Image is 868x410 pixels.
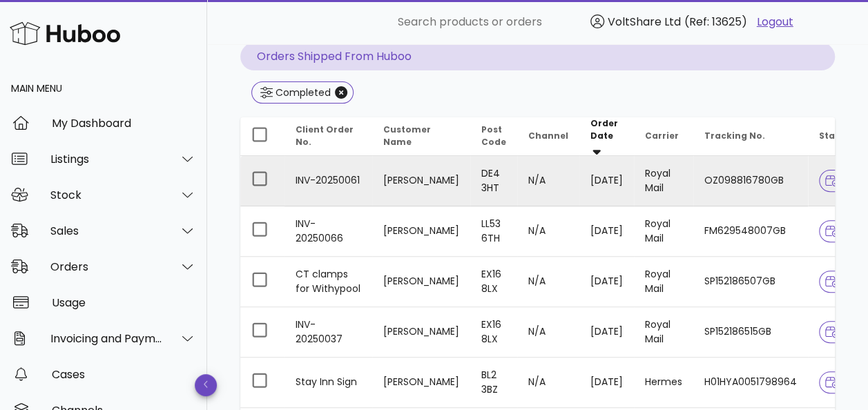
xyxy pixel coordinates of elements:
[50,332,163,345] div: Invoicing and Payments
[10,19,120,48] img: Huboo Logo
[517,206,579,257] td: N/A
[284,358,372,408] td: Stay Inn Sign
[579,358,634,408] td: [DATE]
[470,307,517,358] td: EX16 8LX
[693,358,808,408] td: H01HYA0051798964
[240,43,835,70] p: Orders Shipped From Huboo
[372,358,470,408] td: [PERSON_NAME]
[335,86,347,99] button: Close
[50,188,163,202] div: Stock
[296,124,354,148] span: Client Order No.
[634,307,693,358] td: Royal Mail
[470,156,517,206] td: DE4 3HT
[819,130,860,141] span: Status
[372,307,470,358] td: [PERSON_NAME]
[693,206,808,257] td: FM629548007GB
[50,260,163,273] div: Orders
[470,117,517,156] th: Post Code
[517,156,579,206] td: N/A
[528,130,568,141] span: Channel
[372,117,470,156] th: Customer Name
[517,117,579,156] th: Channel
[273,86,331,99] div: Completed
[693,156,808,206] td: OZ098816780GB
[470,206,517,257] td: LL53 6TH
[284,156,372,206] td: INV-20250061
[470,358,517,408] td: BL2 3BZ
[50,153,163,166] div: Listings
[757,14,793,30] a: Logout
[693,307,808,358] td: SP152186515GB
[470,257,517,307] td: EX16 8LX
[693,257,808,307] td: SP152186507GB
[579,117,634,156] th: Order Date: Sorted descending. Activate to remove sorting.
[517,257,579,307] td: N/A
[693,117,808,156] th: Tracking No.
[704,130,765,141] span: Tracking No.
[481,124,506,148] span: Post Code
[634,358,693,408] td: Hermes
[284,206,372,257] td: INV-20250066
[634,206,693,257] td: Royal Mail
[372,156,470,206] td: [PERSON_NAME]
[284,307,372,358] td: INV-20250037
[383,124,431,148] span: Customer Name
[52,296,196,309] div: Usage
[608,14,681,30] span: VoltShare Ltd
[634,117,693,156] th: Carrier
[52,117,196,130] div: My Dashboard
[52,368,196,381] div: Cases
[579,206,634,257] td: [DATE]
[590,117,618,141] span: Order Date
[517,358,579,408] td: N/A
[634,156,693,206] td: Royal Mail
[284,257,372,307] td: CT clamps for Withypool
[579,307,634,358] td: [DATE]
[579,257,634,307] td: [DATE]
[579,156,634,206] td: [DATE]
[645,130,679,141] span: Carrier
[372,206,470,257] td: [PERSON_NAME]
[50,224,163,237] div: Sales
[517,307,579,358] td: N/A
[372,257,470,307] td: [PERSON_NAME]
[634,257,693,307] td: Royal Mail
[684,14,747,30] span: (Ref: 13625)
[284,117,372,156] th: Client Order No.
